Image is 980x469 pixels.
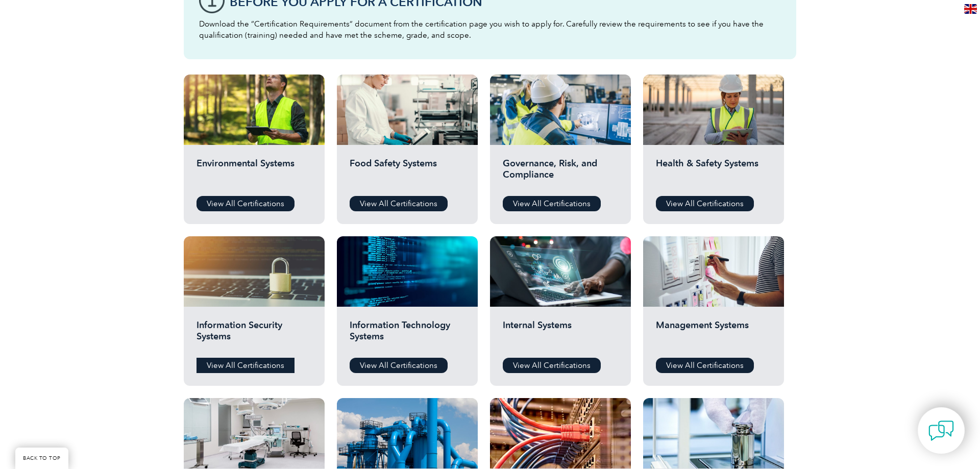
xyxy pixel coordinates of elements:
[199,18,781,41] p: Download the “Certification Requirements” document from the certification page you wish to apply ...
[350,196,448,211] a: View All Certifications
[964,4,977,14] img: en
[503,319,618,350] h2: Internal Systems
[350,358,448,373] a: View All Certifications
[928,418,954,443] img: contact-chat.png
[15,448,68,469] a: BACK TO TOP
[350,319,465,350] h2: Information Technology Systems
[197,196,295,211] a: View All Certifications
[503,196,601,211] a: View All Certifications
[350,158,465,188] h2: Food Safety Systems
[656,358,754,373] a: View All Certifications
[656,319,771,350] h2: Management Systems
[656,196,754,211] a: View All Certifications
[503,158,618,188] h2: Governance, Risk, and Compliance
[197,158,312,188] h2: Environmental Systems
[656,158,771,188] h2: Health & Safety Systems
[197,358,295,373] a: View All Certifications
[503,358,601,373] a: View All Certifications
[197,319,312,350] h2: Information Security Systems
